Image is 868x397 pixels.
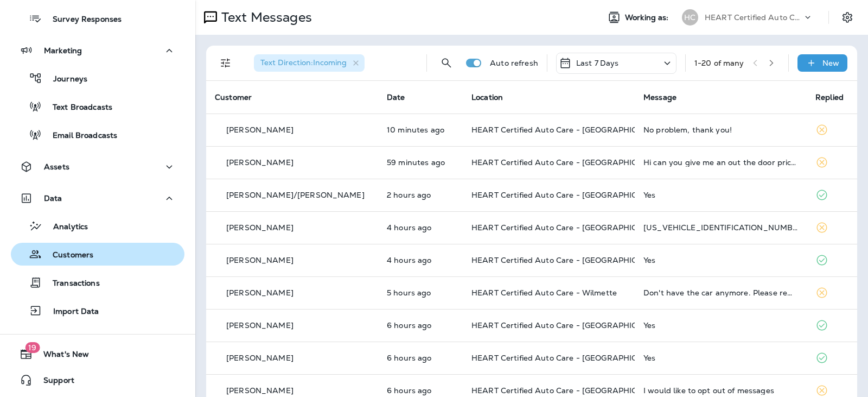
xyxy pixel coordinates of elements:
p: Sep 18, 2025 11:01 AM [387,256,454,264]
p: Sep 18, 2025 02:35 PM [387,158,454,167]
span: Location [471,92,503,102]
p: Data [44,194,62,203]
div: HC [682,9,698,26]
div: Yes [643,191,798,199]
p: [PERSON_NAME] [226,354,293,362]
button: Filters [215,52,237,74]
p: [PERSON_NAME] [226,158,293,167]
p: Import Data [42,307,99,317]
p: Sep 18, 2025 09:10 AM [387,321,454,330]
button: Assets [11,156,184,178]
span: HEART Certified Auto Care - [GEOGRAPHIC_DATA] [471,190,666,200]
p: [PERSON_NAME] [226,386,293,395]
span: What's New [33,350,89,363]
div: Text Direction:Incoming [254,54,365,72]
span: Text Direction : Incoming [260,58,347,67]
span: 19 [25,342,40,353]
span: HEART Certified Auto Care - [GEOGRAPHIC_DATA] [471,353,666,363]
div: YV4A22PK6G1032857 [643,223,798,232]
p: Sep 18, 2025 10:22 AM [387,288,454,297]
p: [PERSON_NAME] [226,256,293,264]
div: Yes [643,354,798,362]
div: 1 - 20 of many [694,59,744,67]
p: [PERSON_NAME] [226,223,293,232]
span: Support [33,376,74,389]
p: [PERSON_NAME] [226,125,293,134]
button: Analytics [11,215,184,237]
p: Sep 18, 2025 11:04 AM [387,223,454,232]
span: Date [387,92,405,102]
span: Customer [215,92,252,102]
p: Survey Responses [42,15,122,25]
button: Transactions [11,271,184,294]
p: [PERSON_NAME] [226,321,293,330]
button: Journeys [11,67,184,90]
p: Sep 18, 2025 09:08 AM [387,354,454,362]
p: Email Broadcasts [42,131,117,141]
p: HEART Certified Auto Care [705,13,802,22]
span: HEART Certified Auto Care - [GEOGRAPHIC_DATA] [471,125,666,135]
div: Yes [643,321,798,330]
p: Sep 18, 2025 01:11 PM [387,191,454,199]
div: No problem, thank you! [643,125,798,134]
button: Survey Responses [11,7,184,30]
div: Yes [643,256,798,264]
div: I would like to opt out of messages [643,386,798,395]
span: HEART Certified Auto Care - [GEOGRAPHIC_DATA] [471,386,666,395]
p: Sep 18, 2025 09:04 AM [387,386,454,395]
button: Settings [838,8,857,27]
p: New [822,59,839,67]
button: Search Messages [436,52,457,74]
span: Message [643,92,676,102]
button: Import Data [11,299,184,322]
span: HEART Certified Auto Care - [GEOGRAPHIC_DATA] [471,320,666,330]
p: Text Messages [217,9,312,26]
p: Text Broadcasts [42,103,112,113]
span: Working as: [625,13,671,22]
p: [PERSON_NAME] [226,288,293,297]
button: Support [11,369,184,391]
button: Text Broadcasts [11,95,184,118]
p: Sep 18, 2025 03:24 PM [387,125,454,134]
span: HEART Certified Auto Care - [GEOGRAPHIC_DATA] [471,255,666,265]
button: Customers [11,243,184,266]
p: Transactions [42,279,100,289]
button: 19What's New [11,343,184,365]
button: Marketing [11,40,184,61]
p: Customers [42,250,93,261]
span: Replied [815,92,844,102]
button: Data [11,187,184,209]
div: Hi can you give me an out the door price out the door price for 4 Michelin primacy tour a/s size ... [643,158,798,167]
span: HEART Certified Auto Care - [GEOGRAPHIC_DATA] [471,223,666,232]
p: Journeys [42,74,87,85]
div: Don't have the car anymore. Please remove it from your system. [643,288,798,297]
p: Last 7 Days [576,59,619,67]
span: HEART Certified Auto Care - [GEOGRAPHIC_DATA] [471,157,666,167]
p: Analytics [42,222,88,232]
button: Email Broadcasts [11,123,184,146]
p: Auto refresh [490,59,538,67]
p: Assets [44,162,69,171]
span: HEART Certified Auto Care - Wilmette [471,288,617,298]
p: Marketing [44,46,82,55]
p: [PERSON_NAME]/[PERSON_NAME] [226,191,365,199]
